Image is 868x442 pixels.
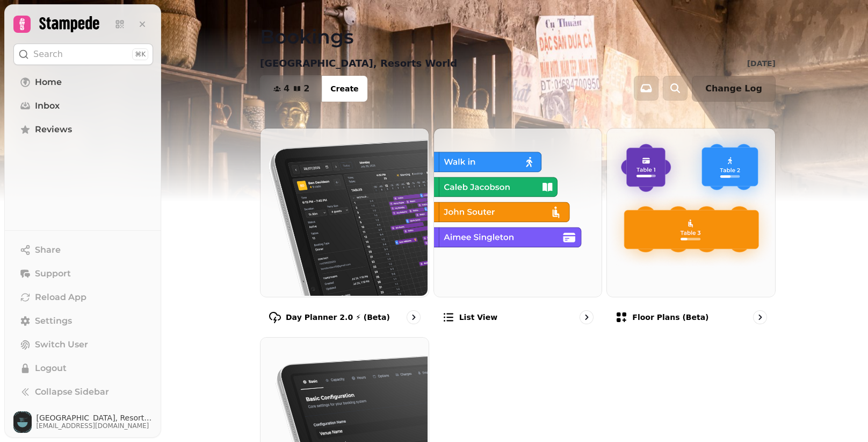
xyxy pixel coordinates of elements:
span: Support [35,267,71,280]
svg: go to [581,312,592,323]
button: Share [13,239,153,261]
img: List view [433,127,601,296]
img: Day Planner 2.0 ⚡ (Beta) [259,127,428,296]
span: Reviews [35,123,72,136]
button: Switch User [13,334,153,355]
span: Logout [35,362,67,375]
p: [DATE] [747,58,776,69]
button: 42 [261,76,322,102]
button: Create [322,76,367,102]
svg: go to [408,312,419,323]
a: Settings [13,310,153,332]
span: Switch User [35,338,88,351]
button: Change Log [692,76,776,102]
a: Reviews [13,119,153,140]
span: 2 [303,84,309,93]
button: User avatar[GEOGRAPHIC_DATA], Resorts World[EMAIL_ADDRESS][DOMAIN_NAME] [13,411,153,433]
button: Search⌘K [13,44,153,65]
button: Support [13,263,153,284]
button: Reload App [13,287,153,308]
span: Inbox [35,99,60,112]
p: [GEOGRAPHIC_DATA], Resorts World [260,56,457,71]
span: Create [330,85,358,92]
span: [EMAIL_ADDRESS][DOMAIN_NAME] [36,422,153,430]
p: Search [33,48,63,61]
span: 4 [284,84,290,93]
img: Floor Plans (beta) [606,127,774,296]
a: Inbox [13,95,153,117]
button: Logout [13,358,153,379]
img: User avatar [13,411,32,433]
a: Floor Plans (beta)Floor Plans (beta) [606,128,776,333]
svg: go to [755,312,765,323]
span: Home [35,76,62,89]
a: List viewList view [433,128,603,333]
span: Share [35,244,61,256]
p: Floor Plans (beta) [632,312,708,323]
span: Change Log [705,84,762,93]
span: Settings [35,315,72,327]
a: Day Planner 2.0 ⚡ (Beta)Day Planner 2.0 ⚡ (Beta) [260,128,429,333]
span: [GEOGRAPHIC_DATA], Resorts World [36,414,153,422]
p: List view [459,312,497,323]
span: Collapse Sidebar [35,386,109,398]
span: Reload App [35,291,86,304]
a: Home [13,72,153,93]
button: Collapse Sidebar [13,381,153,403]
p: Day Planner 2.0 ⚡ (Beta) [286,312,390,323]
div: ⌘K [132,48,148,60]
